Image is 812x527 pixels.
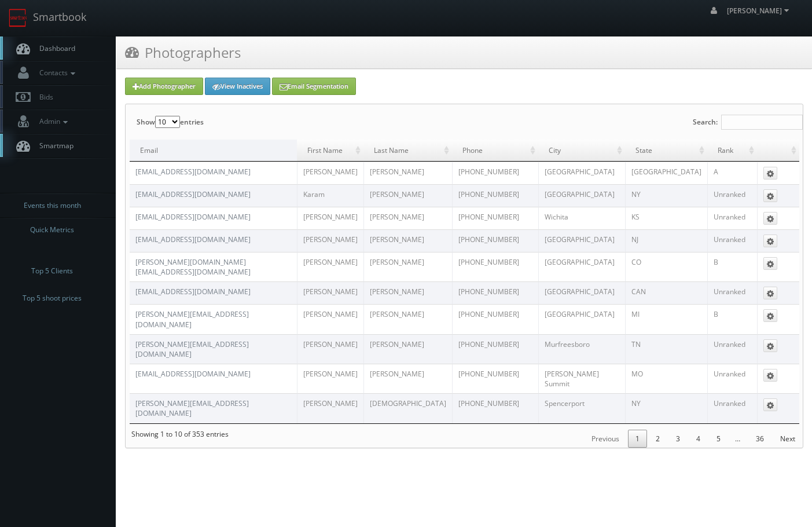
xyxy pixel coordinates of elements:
[625,207,707,229] td: KS
[135,212,251,222] a: [EMAIL_ADDRESS][DOMAIN_NAME]
[135,287,251,297] a: [EMAIL_ADDRESS][DOMAIN_NAME]
[34,43,75,53] span: Dashboard
[363,140,452,162] td: Last Name: activate to sort column ascending
[135,257,251,277] a: [PERSON_NAME][DOMAIN_NAME][EMAIL_ADDRESS][DOMAIN_NAME]
[625,364,707,393] td: MO
[625,140,707,162] td: State: activate to sort column ascending
[363,184,452,207] td: [PERSON_NAME]
[538,140,625,162] td: City: activate to sort column ascending
[31,265,73,277] span: Top 5 Clients
[135,189,251,199] a: [EMAIL_ADDRESS][DOMAIN_NAME]
[707,229,757,252] td: Unranked
[23,292,82,304] span: Top 5 shoot prices
[9,9,27,27] img: smartbook-logo.png
[707,140,757,162] td: Rank: activate to sort column ascending
[707,252,757,281] td: B
[130,140,297,162] td: Email: activate to sort column descending
[125,42,241,63] h3: Photographers
[135,309,249,329] a: [PERSON_NAME][EMAIL_ADDRESS][DOMAIN_NAME]
[297,393,363,423] td: [PERSON_NAME]
[363,364,452,393] td: [PERSON_NAME]
[30,224,74,236] span: Quick Metrics
[137,104,204,140] label: Show entries
[34,116,71,126] span: Admin
[34,68,78,78] span: Contacts
[538,364,625,393] td: [PERSON_NAME] Summit
[363,304,452,334] td: [PERSON_NAME]
[707,281,757,304] td: Unranked
[125,78,203,95] a: Add Photographer
[135,369,251,379] a: [EMAIL_ADDRESS][DOMAIN_NAME]
[625,229,707,252] td: NJ
[363,229,452,252] td: [PERSON_NAME]
[707,207,757,229] td: Unranked
[297,252,363,281] td: [PERSON_NAME]
[707,304,757,334] td: B
[452,229,538,252] td: [PHONE_NUMBER]
[538,281,625,304] td: [GEOGRAPHIC_DATA]
[452,393,538,423] td: [PHONE_NUMBER]
[625,334,707,364] td: TN
[707,364,757,393] td: Unranked
[625,281,707,304] td: CAN
[625,393,707,423] td: NY
[707,162,757,184] td: A
[297,281,363,304] td: [PERSON_NAME]
[297,162,363,184] td: [PERSON_NAME]
[584,430,627,448] a: Previous
[707,393,757,423] td: Unranked
[721,115,803,130] input: Search:
[135,339,249,359] a: [PERSON_NAME][EMAIL_ADDRESS][DOMAIN_NAME]
[135,398,249,418] a: [PERSON_NAME][EMAIL_ADDRESS][DOMAIN_NAME]
[363,252,452,281] td: [PERSON_NAME]
[707,334,757,364] td: Unranked
[155,116,180,128] select: Showentries
[272,78,356,95] a: Email Segmentation
[538,252,625,281] td: [GEOGRAPHIC_DATA]
[693,104,803,140] label: Search:
[709,430,728,448] a: 5
[297,364,363,393] td: [PERSON_NAME]
[625,162,707,184] td: [GEOGRAPHIC_DATA]
[648,430,667,448] a: 2
[689,430,708,448] a: 4
[538,393,625,423] td: Spencerport
[135,167,251,177] a: [EMAIL_ADDRESS][DOMAIN_NAME]
[297,304,363,334] td: [PERSON_NAME]
[363,281,452,304] td: [PERSON_NAME]
[34,92,53,102] span: Bids
[297,334,363,364] td: [PERSON_NAME]
[538,207,625,229] td: Wichita
[625,252,707,281] td: CO
[538,162,625,184] td: [GEOGRAPHIC_DATA]
[363,334,452,364] td: [PERSON_NAME]
[757,140,799,162] td: : activate to sort column ascending
[297,140,363,162] td: First Name: activate to sort column ascending
[452,252,538,281] td: [PHONE_NUMBER]
[452,162,538,184] td: [PHONE_NUMBER]
[452,334,538,364] td: [PHONE_NUMBER]
[727,6,792,16] span: [PERSON_NAME]
[538,184,625,207] td: [GEOGRAPHIC_DATA]
[628,430,647,448] a: 1
[538,304,625,334] td: [GEOGRAPHIC_DATA]
[452,140,538,162] td: Phone: activate to sort column ascending
[728,434,747,444] span: …
[363,162,452,184] td: [PERSON_NAME]
[452,207,538,229] td: [PHONE_NUMBER]
[297,229,363,252] td: [PERSON_NAME]
[625,184,707,207] td: NY
[24,200,81,211] span: Events this month
[538,229,625,252] td: [GEOGRAPHIC_DATA]
[538,334,625,364] td: Murfreesboro
[452,281,538,304] td: [PHONE_NUMBER]
[668,430,688,448] a: 3
[773,430,803,448] a: Next
[452,184,538,207] td: [PHONE_NUMBER]
[363,207,452,229] td: [PERSON_NAME]
[452,304,538,334] td: [PHONE_NUMBER]
[363,393,452,423] td: [DEMOGRAPHIC_DATA]
[297,207,363,229] td: [PERSON_NAME]
[135,235,251,244] a: [EMAIL_ADDRESS][DOMAIN_NAME]
[452,364,538,393] td: [PHONE_NUMBER]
